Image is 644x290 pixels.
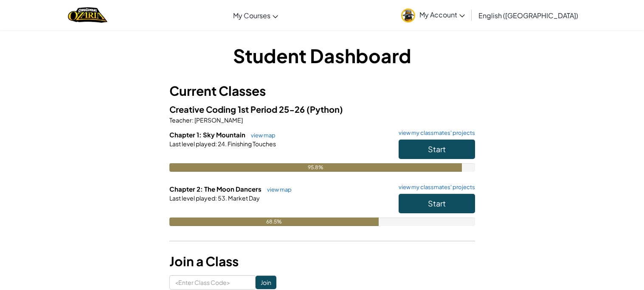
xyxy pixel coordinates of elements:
[227,140,276,148] span: Finishing Touches
[263,186,292,193] a: view map
[478,11,578,20] span: English ([GEOGRAPHIC_DATA])
[307,104,343,114] span: (Python)
[217,194,227,202] span: 53.
[397,2,469,28] a: My Account
[256,276,276,289] input: Join
[394,184,475,190] a: view my classmates' projects
[169,140,215,148] span: Last level played
[474,4,582,27] a: English ([GEOGRAPHIC_DATA])
[169,116,192,124] span: Teacher
[428,144,446,154] span: Start
[169,275,256,290] input: <Enter Class Code>
[399,139,475,159] button: Start
[169,131,247,139] span: Chapter 1: Sky Mountain
[229,4,282,27] a: My Courses
[68,6,107,24] img: Home
[169,217,379,226] div: 68.5%
[192,116,194,124] span: :
[399,194,475,213] button: Start
[169,163,462,172] div: 95.8%
[419,10,465,19] span: My Account
[428,198,446,208] span: Start
[169,194,215,202] span: Last level played
[169,42,475,69] h1: Student Dashboard
[401,8,415,22] img: avatar
[233,11,270,20] span: My Courses
[169,104,307,114] span: Creative Coding 1st Period 25-26
[227,194,260,202] span: Market Day
[169,185,263,193] span: Chapter 2: The Moon Dancers
[217,140,227,148] span: 24.
[169,81,475,100] h3: Current Classes
[169,252,475,271] h3: Join a Class
[394,130,475,136] a: view my classmates' projects
[247,132,276,139] a: view map
[68,6,107,24] a: Ozaria by CodeCombat logo
[215,140,217,148] span: :
[194,116,243,124] span: [PERSON_NAME]
[215,194,217,202] span: :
